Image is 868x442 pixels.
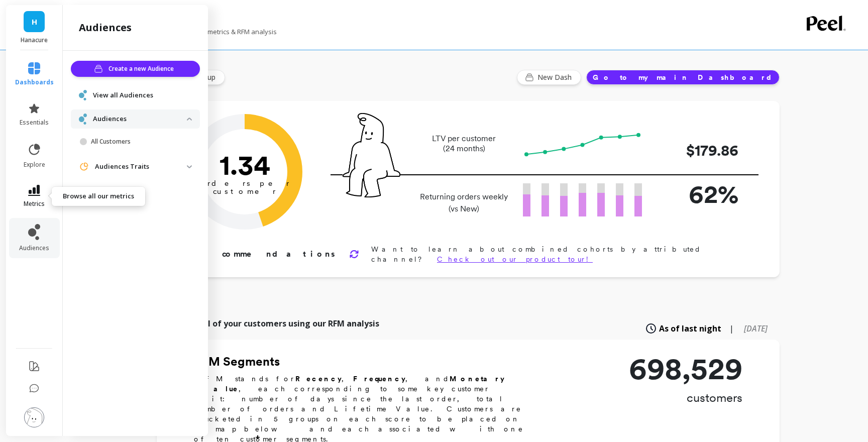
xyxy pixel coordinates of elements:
[79,21,132,35] h2: audiences
[79,90,87,100] img: navigation item icon
[187,118,192,121] img: down caret icon
[19,244,49,252] span: audiences
[744,323,768,334] span: [DATE]
[71,61,200,77] button: Create a new Audience
[537,72,575,82] span: New Dash
[32,16,37,28] span: H
[658,139,738,162] p: $179.86
[220,148,270,181] text: 1.34
[295,375,342,383] b: Recency
[108,64,177,74] span: Create a new Audience
[191,248,337,260] p: Recommendations
[417,191,511,215] p: Returning orders weekly (vs New)
[15,78,54,86] span: dashboards
[79,114,87,124] img: navigation item icon
[16,36,53,44] p: Hanacure
[629,354,742,384] p: 698,529
[586,70,780,85] button: Go to my main Dashboard
[187,165,192,168] img: down caret icon
[93,114,187,124] p: Audiences
[437,255,593,263] a: Check out our product tour!
[371,244,747,264] p: Want to learn about combined cohorts by attributed channel?
[417,134,511,154] p: LTV per customer (24 months)
[658,175,738,213] p: 62%
[24,161,45,169] span: explore
[169,317,379,329] p: Explore all of your customers using our RFM analysis
[79,162,89,172] img: navigation item icon
[20,119,49,127] span: essentials
[213,187,277,196] tspan: customer
[24,407,44,427] img: profile picture
[93,90,192,100] a: View all Audiences
[199,179,290,188] tspan: orders per
[353,375,405,383] b: Frequency
[91,138,187,146] p: All Customers
[95,162,187,172] p: Audiences Traits
[729,322,734,335] span: |
[629,390,742,406] p: customers
[93,90,153,100] span: View all Audiences
[517,70,581,85] button: New Dash
[194,354,535,370] h2: RFM Segments
[659,322,721,335] span: As of last night
[24,200,45,208] span: metrics
[343,113,400,197] img: pal seatted on line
